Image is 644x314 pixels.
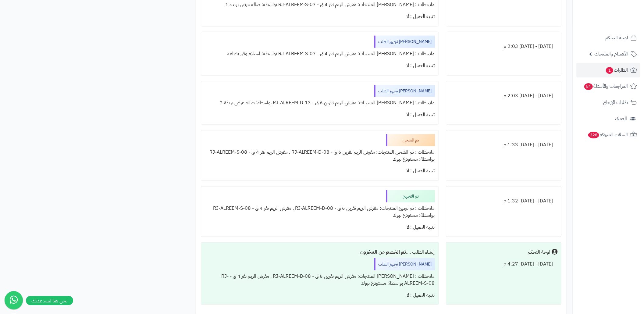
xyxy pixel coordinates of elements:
[450,139,557,151] div: [DATE] - [DATE] 1:33 م
[374,36,435,48] div: [PERSON_NAME] تجهيز الطلب
[576,95,640,110] a: طلبات الإرجاع
[576,127,640,142] a: السلات المتروكة328
[205,165,435,177] div: تنبيه العميل : لا
[205,146,435,165] div: ملاحظات : تم الشحن المنتجات: مفرش الريم نفرين 6 ق - RJ-ALREEM-D-08 , مفرش الريم نفر 4 ق - RJ-ALRE...
[205,270,435,289] div: ملاحظات : [PERSON_NAME] المنتجات: مفرش الريم نفرين 6 ق - RJ-ALREEM-D-08 , مفرش الريم نفر 4 ق - RJ...
[528,249,550,256] div: لوحة التحكم
[603,17,638,30] img: logo-2.png
[386,190,435,202] div: تم التجهيز
[205,48,435,60] div: ملاحظات : [PERSON_NAME] المنتجات: مفرش الريم نفر 4 ق - RJ-ALREEM-S-07 بواسطة: استلام وفرز بضاعة
[584,83,593,90] span: 54
[576,79,640,94] a: المراجعات والأسئلة54
[450,41,557,52] div: [DATE] - [DATE] 2:03 م
[594,50,628,58] span: الأقسام والمنتجات
[205,246,435,258] div: إنشاء الطلب ....
[588,132,599,138] span: 328
[576,63,640,77] a: الطلبات1
[605,34,628,42] span: لوحة التحكم
[205,97,435,109] div: ملاحظات : [PERSON_NAME] المنتجات: مفرش الريم نفرين 6 ق - RJ-ALREEM-D-13 بواسطة: صالة عرض بريدة 2
[576,30,640,45] a: لوحة التحكم
[588,130,628,139] span: السلات المتروكة
[606,67,613,74] span: 1
[374,258,435,270] div: [PERSON_NAME] تجهيز الطلب
[605,66,628,74] span: الطلبات
[205,202,435,221] div: ملاحظات : تم تجهيز المنتجات: مفرش الريم نفرين 6 ق - RJ-ALREEM-D-08 , مفرش الريم نفر 4 ق - RJ-ALRE...
[386,134,435,146] div: تم الشحن
[615,114,627,123] span: العملاء
[361,248,406,256] b: تم الخصم من المخزون
[450,90,557,102] div: [DATE] - [DATE] 2:03 م
[450,258,557,270] div: [DATE] - [DATE] 4:27 م
[205,289,435,301] div: تنبيه العميل : لا
[205,221,435,233] div: تنبيه العميل : لا
[576,111,640,126] a: العملاء
[205,109,435,121] div: تنبيه العميل : لا
[450,195,557,207] div: [DATE] - [DATE] 1:32 م
[374,85,435,97] div: [PERSON_NAME] تجهيز الطلب
[205,60,435,72] div: تنبيه العميل : لا
[205,11,435,23] div: تنبيه العميل : لا
[603,98,628,107] span: طلبات الإرجاع
[584,82,628,91] span: المراجعات والأسئلة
